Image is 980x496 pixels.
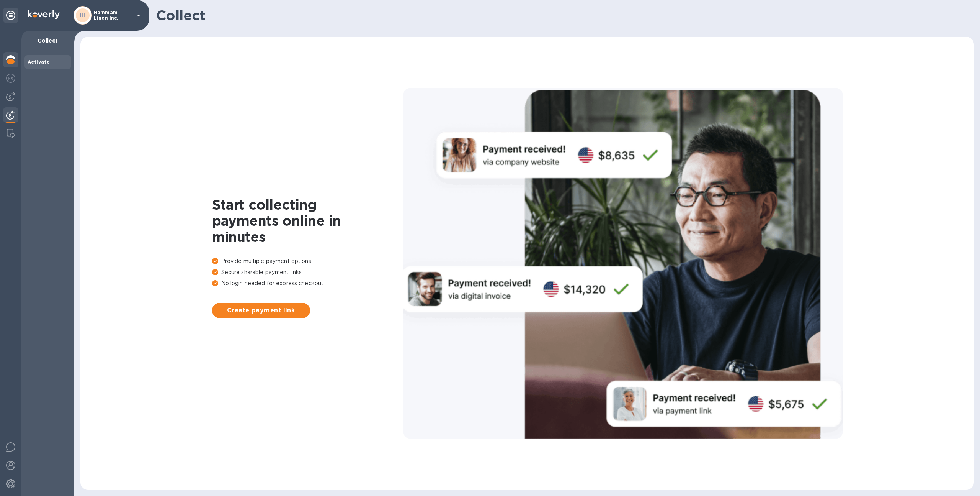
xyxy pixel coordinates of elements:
span: Create payment link [218,306,304,315]
img: Logo [28,10,60,19]
p: No login needed for express checkout. [212,279,403,287]
img: Foreign exchange [6,74,15,83]
p: Provide multiple payment options. [212,257,403,265]
p: Hammam Linen Inc. [94,10,132,21]
div: Unpin categories [3,8,18,23]
button: Create payment link [212,303,310,318]
h1: Start collecting payments online in minutes [212,197,403,245]
b: Activate [28,59,50,65]
p: Collect [28,37,68,44]
h1: Collect [156,7,968,23]
p: Secure sharable payment links. [212,268,403,276]
b: HI [80,12,85,18]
